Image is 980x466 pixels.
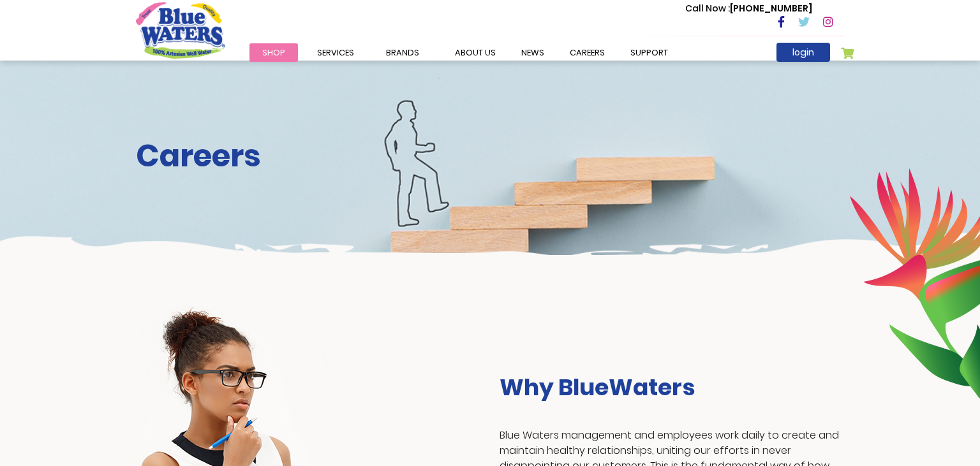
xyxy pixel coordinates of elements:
a: Services [304,43,367,62]
a: login [776,43,830,62]
span: Services [317,47,354,59]
span: Brands [386,47,419,59]
h3: Why BlueWaters [500,374,844,401]
a: News [509,43,557,62]
a: store logo [136,2,225,58]
span: Shop [262,47,285,59]
a: careers [557,43,618,62]
span: Call Now : [685,2,730,15]
a: Shop [249,43,298,62]
h2: Careers [136,138,844,175]
a: support [618,43,681,62]
a: Brands [373,43,432,62]
p: [PHONE_NUMBER] [685,2,812,15]
a: about us [442,43,509,62]
img: career-intro-leaves.png [849,168,980,398]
